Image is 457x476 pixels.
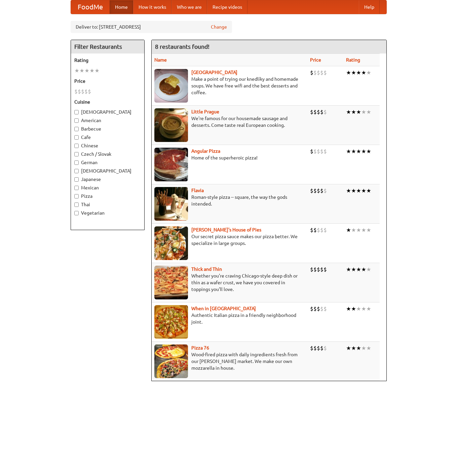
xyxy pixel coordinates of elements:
[323,305,327,313] li: $
[366,226,371,234] li: ★
[361,266,366,273] li: ★
[79,67,84,74] li: ★
[133,0,172,14] a: How it works
[89,67,94,74] li: ★
[74,110,79,114] input: [DEMOGRAPHIC_DATA]
[74,211,79,215] input: Vegetarian
[71,21,232,33] div: Deliver to: [STREET_ADDRESS]
[351,187,356,194] li: ★
[323,69,327,76] li: $
[361,187,366,194] li: ★
[74,203,79,207] input: Thai
[310,108,313,116] li: $
[356,344,361,352] li: ★
[366,305,371,313] li: ★
[310,57,321,63] a: Price
[154,57,167,63] a: Name
[361,108,366,116] li: ★
[74,67,79,74] li: ★
[74,125,141,132] label: Barbecue
[74,176,141,183] label: Japanese
[74,144,79,148] input: Chinese
[346,226,351,234] li: ★
[310,266,313,273] li: $
[323,148,327,155] li: $
[310,69,313,76] li: $
[71,40,144,53] h4: Filter Restaurants
[317,108,320,116] li: $
[320,148,323,155] li: $
[191,345,209,351] a: Pizza 76
[74,210,141,216] label: Vegetarian
[346,266,351,273] li: ★
[110,0,133,14] a: Home
[74,118,79,123] input: American
[154,272,305,293] p: Whether you're craving Chicago-style deep dish or thin as a wafer crust, we have you covered in t...
[71,0,110,14] a: FoodMe
[366,69,371,76] li: ★
[154,187,188,221] img: flavia.jpg
[154,76,305,96] p: Make a point of trying our knedlíky and homemade soups. We have free wifi and the best desserts a...
[74,151,141,157] label: Czech / Slovak
[317,266,320,273] li: $
[351,226,356,234] li: ★
[313,344,317,352] li: $
[323,266,327,273] li: $
[74,134,141,141] label: Cafe
[346,148,351,155] li: ★
[356,226,361,234] li: ★
[356,305,361,313] li: ★
[310,187,313,194] li: $
[356,187,361,194] li: ★
[356,108,361,116] li: ★
[74,109,141,115] label: [DEMOGRAPHIC_DATA]
[313,148,317,155] li: $
[74,169,79,173] input: [DEMOGRAPHIC_DATA]
[74,193,141,199] label: Pizza
[191,188,204,193] a: Flavia
[346,69,351,76] li: ★
[74,168,141,174] label: [DEMOGRAPHIC_DATA]
[74,99,141,105] h5: Cuisine
[74,117,141,124] label: American
[84,88,88,95] li: $
[207,0,247,14] a: Recipe videos
[88,88,91,95] li: $
[191,109,219,114] b: Little Prague
[154,108,188,142] img: littleprague.jpg
[172,0,207,14] a: Who we are
[191,70,237,75] a: [GEOGRAPHIC_DATA]
[320,226,323,234] li: $
[313,266,317,273] li: $
[154,305,188,339] img: wheninrome.jpg
[310,305,313,313] li: $
[78,88,81,95] li: $
[346,344,351,352] li: ★
[154,233,305,247] p: Our secret pizza sauce makes our pizza better. We specialize in large groups.
[317,344,320,352] li: $
[313,187,317,194] li: $
[366,108,371,116] li: ★
[74,78,141,84] h5: Price
[74,184,141,191] label: Mexican
[320,344,323,352] li: $
[154,351,305,371] p: Wood-fired pizza with daily ingredients fresh from our [PERSON_NAME] market. We make our own mozz...
[191,148,220,154] a: Angular Pizza
[154,154,305,161] p: Home of the superheroic pizza!
[320,108,323,116] li: $
[310,226,313,234] li: $
[323,187,327,194] li: $
[313,69,317,76] li: $
[317,187,320,194] li: $
[191,227,261,232] b: [PERSON_NAME]'s House of Pies
[320,69,323,76] li: $
[320,266,323,273] li: $
[323,226,327,234] li: $
[366,187,371,194] li: ★
[351,148,356,155] li: ★
[320,187,323,194] li: $
[361,148,366,155] li: ★
[351,266,356,273] li: ★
